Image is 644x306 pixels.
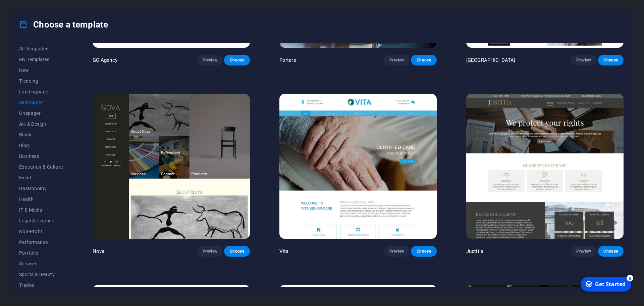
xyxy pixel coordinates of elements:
span: Preview [203,249,217,254]
img: Justitia [466,94,624,239]
span: Choose [416,57,431,63]
button: Legal & Finance [19,215,63,226]
button: Preview [571,55,596,65]
div: 5 [50,1,56,7]
button: Landingpage [19,86,63,97]
span: Onepager [19,111,63,116]
span: Trades [19,282,63,288]
span: Preview [389,249,404,254]
span: Blog [19,143,63,148]
img: Nova [93,94,250,239]
button: Preview [197,55,223,65]
button: Health [19,194,63,205]
span: New [19,68,63,73]
button: All Templates [19,43,63,54]
button: Multipager [19,97,63,108]
button: Non-Profit [19,226,63,237]
button: IT & Media [19,205,63,215]
span: Multipager [19,100,63,105]
p: Nova [93,248,105,255]
button: Trades [19,280,63,291]
span: Preview [576,249,591,254]
button: My Templates [19,54,63,65]
span: Choose [229,249,244,254]
button: Choose [411,246,436,257]
span: Sports & Beauty [19,272,63,277]
span: Choose [416,249,431,254]
span: Choose [603,57,618,63]
button: Choose [411,55,436,65]
span: Preview [576,57,591,63]
span: Services [19,261,63,266]
button: Sports & Beauty [19,269,63,280]
span: Non-Profit [19,229,63,234]
button: Education & Culture [19,162,63,172]
button: New [19,65,63,76]
button: Blank [19,129,63,140]
div: Get Started [18,6,49,14]
img: Vita [279,94,437,239]
div: Get Started 5 items remaining, 0% complete [4,3,54,17]
span: Art & Design [19,121,63,127]
span: Business [19,154,63,159]
span: Preview [203,57,217,63]
button: Portfolio [19,248,63,258]
button: Preview [197,246,223,257]
button: Onepager [19,108,63,119]
span: Legal & Finance [19,218,63,223]
button: Preview [571,246,596,257]
span: Choose [229,57,244,63]
span: Portfolio [19,250,63,256]
p: Vita [279,248,289,255]
span: Blank [19,132,63,137]
button: Choose [224,246,250,257]
button: Trending [19,76,63,86]
button: Business [19,151,63,162]
span: All Templates [19,46,63,51]
span: Choose [603,249,618,254]
button: Choose [598,55,624,65]
span: Performance [19,239,63,245]
button: Gastronomy [19,183,63,194]
button: Preview [384,246,410,257]
button: Services [19,258,63,269]
button: Performance [19,237,63,248]
span: Event [19,175,63,180]
button: Choose [598,246,624,257]
span: Preview [389,57,404,63]
button: Blog [19,140,63,151]
button: Choose [224,55,250,65]
span: Trending [19,78,63,84]
button: Art & Design [19,119,63,129]
span: Education & Culture [19,164,63,170]
button: Preview [384,55,410,65]
span: My Templates [19,57,63,62]
span: Landingpage [19,89,63,94]
p: Porters [279,57,296,63]
span: Gastronomy [19,186,63,191]
span: IT & Media [19,207,63,213]
h4: Choose a template [19,19,108,30]
p: GC Agency [93,57,117,63]
span: Health [19,196,63,202]
p: [GEOGRAPHIC_DATA] [466,57,515,63]
button: Event [19,172,63,183]
p: Justitia [466,248,483,255]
